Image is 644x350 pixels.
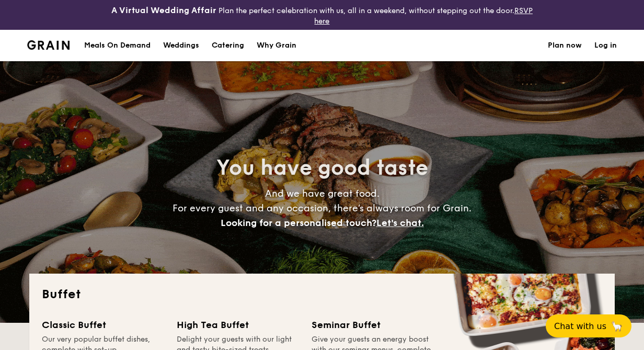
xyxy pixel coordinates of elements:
a: Plan now [548,30,582,61]
span: Let's chat. [376,217,424,229]
div: Why Grain [257,30,296,61]
img: Grain [27,40,70,50]
a: Log in [594,30,617,61]
div: Seminar Buffet [312,318,434,332]
div: High Tea Buffet [177,318,299,332]
div: Classic Buffet [42,318,164,332]
a: Meals On Demand [78,30,157,61]
span: Looking for a personalised touch? [221,217,376,229]
a: Why Grain [250,30,303,61]
a: Catering [205,30,250,61]
div: Meals On Demand [84,30,151,61]
span: Chat with us [554,321,606,331]
span: You have good taste [216,155,428,180]
a: Logotype [27,40,70,50]
h2: Buffet [42,286,602,303]
div: Weddings [163,30,199,61]
span: And we have great food. For every guest and any occasion, there’s always room for Grain. [172,188,471,229]
a: Weddings [157,30,205,61]
button: Chat with us🦙 [546,314,631,337]
h4: A Virtual Wedding Affair [111,4,216,17]
h1: Catering [212,30,244,61]
span: 🦙 [611,320,623,332]
div: Plan the perfect celebration with us, all in a weekend, without stepping out the door. [107,4,536,26]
